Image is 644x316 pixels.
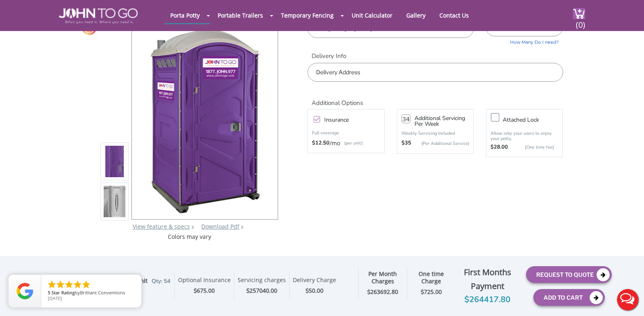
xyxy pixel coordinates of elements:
[293,276,336,286] div: Delivery Charge
[368,270,397,285] strong: Per Month Charges
[308,63,563,82] input: Delivery Address
[48,295,62,301] span: [DATE]
[490,131,558,141] p: Allow only your users to enjoy your potty.
[197,287,215,294] span: 675.00
[575,13,585,30] span: (0)
[48,290,135,296] span: by
[64,280,74,289] li: 
[345,7,399,23] a: Unit Calculator
[309,287,323,294] span: 50.00
[100,233,279,241] div: Colors may vary
[275,7,340,23] a: Temporary Fencing
[17,283,33,299] img: Review Rating
[178,286,231,296] div: $
[573,8,585,19] img: cart a
[411,140,469,147] p: (Per Additional Service)
[324,115,388,125] h3: Insurance
[312,139,330,147] strong: $12.50
[455,293,520,306] div: $264417.80
[238,276,286,286] div: Servicing charges
[512,143,554,151] p: {One time fee}
[133,223,190,230] a: View feature & specs
[80,289,125,296] span: Brilliant Conventions
[414,116,469,127] h3: Additional Servicing Per Week
[56,280,65,289] li: 
[312,129,380,137] p: Full coverage
[152,277,170,285] span: Qty: 54
[51,289,75,296] span: Star Rating
[212,7,269,23] a: Portable Trailers
[419,270,444,285] strong: One time Charge
[308,90,563,107] h2: Additional Options
[201,223,239,230] a: Download Pdf
[370,288,398,296] span: 263692.80
[611,283,644,316] button: Live Chat
[424,288,442,296] span: 725.00
[490,143,508,151] strong: $28.00
[73,280,82,289] li: 
[367,288,398,296] strong: $
[48,289,50,296] span: 5
[401,139,411,147] strong: $35
[340,139,363,147] p: (per unit)
[192,225,194,229] img: right arrow icon
[59,8,138,24] img: JOHN to go
[238,286,286,296] div: $
[143,24,267,216] img: Product
[526,266,612,283] button: Request To Quote
[81,280,91,289] li: 
[250,287,277,294] span: 257040.00
[293,286,336,296] div: $
[401,114,410,123] input: 0
[104,105,126,298] img: Product
[47,280,57,289] li: 
[104,65,126,258] img: Product
[455,265,520,293] div: First Months Payment
[433,7,475,23] a: Contact Us
[178,276,231,286] div: Optional Insurance
[164,7,206,23] a: Porta Potty
[400,7,432,23] a: Gallery
[503,115,566,125] h3: Attached lock
[401,130,469,136] p: Weekly Servicing Included
[486,36,563,46] a: How Many Do I need?
[312,139,380,147] div: /mo
[308,52,563,60] label: Delivery Info
[241,225,243,229] img: chevron.png
[421,288,442,296] strong: $
[533,289,605,306] button: Add To Cart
